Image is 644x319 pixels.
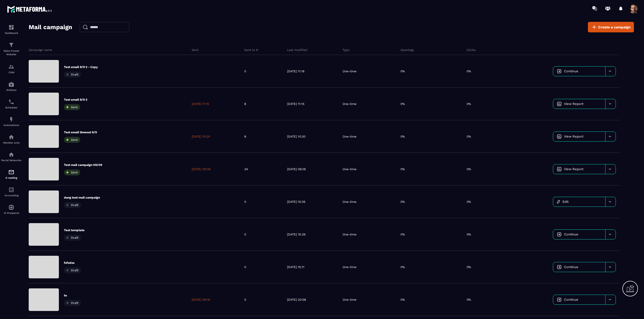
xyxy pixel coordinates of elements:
[287,69,304,73] p: [DATE] 11:16
[192,298,210,302] p: [DATE] 09:19
[553,164,605,174] a: View Report
[1,130,21,148] a: automationsautomationsMember area
[8,42,14,48] img: formation
[564,69,578,73] span: Continue
[64,65,98,69] p: Test email 9/9 2 - Copy
[287,135,305,139] p: [DATE] 10:30
[564,167,583,171] span: View Report
[71,171,78,174] span: Sent
[1,148,21,165] a: social-networksocial-networkSocial Networks
[557,265,561,269] img: icon
[553,262,605,272] a: Continue
[467,135,471,139] p: 0%
[467,102,471,106] p: 0%
[1,183,21,201] a: accountantaccountantAccounting
[400,102,405,106] p: 0%
[287,167,306,171] p: [DATE] 09:05
[553,295,605,304] a: Continue
[343,48,349,52] p: Type
[1,165,21,183] a: emailemailE-mailing
[400,167,405,171] p: 0%
[564,298,578,301] span: Continue
[64,293,81,297] p: te
[287,102,304,106] p: [DATE] 11:15
[553,99,605,109] a: View Report
[287,265,304,269] p: [DATE] 15:11
[343,232,356,236] p: One-time
[343,69,356,73] p: One-time
[400,69,405,73] p: 0%
[244,232,246,236] p: 0
[287,200,305,204] p: [DATE] 15:05
[1,38,21,60] a: formationformationSales Funnel Website
[553,67,605,76] a: Continue
[467,200,471,204] p: 0%
[400,298,405,302] p: 0%
[553,197,605,207] a: Edit
[244,48,258,52] p: Sent to #
[557,167,561,171] img: icon
[557,69,561,74] img: icon
[553,230,605,239] a: Continue
[1,141,21,144] p: Member area
[1,60,21,78] a: formationformationCRM
[192,135,210,139] p: [DATE] 10:30
[71,236,78,239] span: Draft
[467,48,475,52] p: Clicks
[467,232,471,236] p: 0%
[244,102,246,106] p: 8
[598,25,631,30] span: Create a campaign
[1,95,21,113] a: schedulerschedulerScheduler
[1,71,21,74] p: CRM
[64,196,100,200] p: dang test mail campaign
[71,301,78,305] span: Draft
[400,232,405,236] p: 0%
[8,116,14,122] img: automations
[557,232,561,237] img: icon
[467,167,471,171] p: 0%
[1,176,21,179] p: E-mailing
[1,113,21,130] a: automationsautomationsAutomations
[467,265,471,269] p: 0%
[564,265,578,269] span: Continue
[557,102,561,106] img: icon
[29,22,72,32] h2: Mail campaign
[8,24,14,30] img: formation
[64,163,102,167] p: Test mail campaign 09/09
[64,130,97,134] p: Test email timeout 9/9
[1,89,21,91] p: Webinar
[400,135,405,139] p: 0%
[8,134,14,140] img: automations
[588,22,634,32] a: Create a campaign
[553,132,605,141] a: View Report
[8,81,14,87] img: automations
[343,200,356,204] p: One-time
[400,265,405,269] p: 0%
[562,200,569,204] span: Edit
[564,232,578,236] span: Continue
[64,98,87,102] p: Test email 9/9 2
[557,297,561,302] img: icon
[8,64,14,70] img: formation
[244,69,246,73] p: 0
[343,135,356,139] p: One-time
[467,69,471,73] p: 0%
[564,135,583,138] span: View Report
[1,212,21,214] p: IA Prospects
[1,106,21,109] p: Scheduler
[8,187,14,193] img: accountant
[1,159,21,162] p: Social Networks
[244,298,246,302] p: 0
[71,269,78,272] span: Draft
[400,200,405,204] p: 0%
[71,203,78,207] span: Draft
[8,152,14,158] img: social-network
[8,204,14,210] img: automations
[244,200,246,204] p: 0
[192,102,209,106] p: [DATE] 11:15
[192,167,211,171] p: [DATE] 09:05
[1,194,21,197] p: Accounting
[64,261,81,265] p: fsfsdss
[244,167,248,171] p: 34
[1,32,21,34] p: Dashboard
